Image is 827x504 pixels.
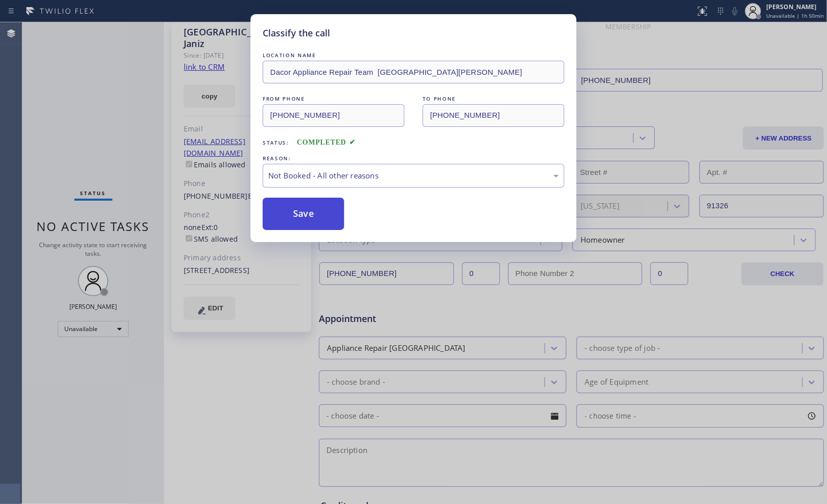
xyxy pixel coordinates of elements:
[297,139,356,146] span: COMPLETED
[263,26,330,40] h5: Classify the call
[263,94,404,104] div: FROM PHONE
[423,94,564,104] div: TO PHONE
[423,104,564,127] input: To phone
[263,50,564,61] div: LOCATION NAME
[263,198,344,230] button: Save
[263,104,404,127] input: From phone
[268,170,559,181] div: Not Booked - All other reasons
[263,139,289,146] span: Status:
[263,153,564,164] div: REASON:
